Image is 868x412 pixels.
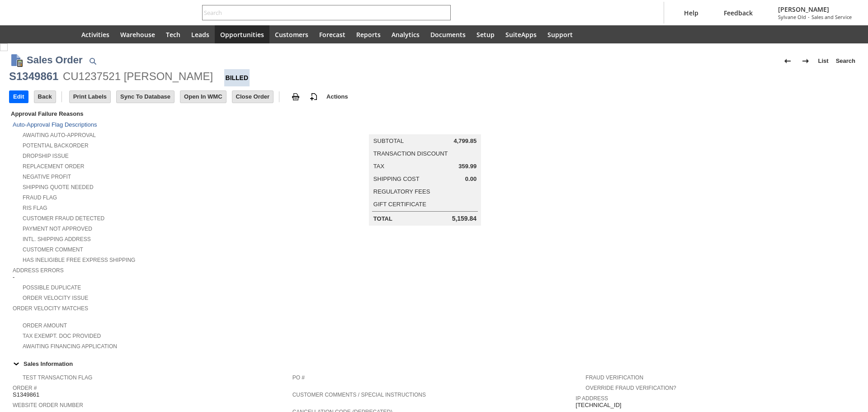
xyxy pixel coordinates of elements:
[292,392,426,398] a: Customer Comments / Special Instructions
[23,257,135,263] a: Has Ineligible Free Express Shipping
[224,69,250,86] div: Billed
[27,52,83,67] h1: Sales Order
[186,25,215,43] a: Leads
[815,54,832,68] a: List
[23,236,91,242] a: Intl. Shipping Address
[38,29,49,40] svg: Shortcuts
[23,132,96,138] a: Awaiting Auto-Approval
[386,25,425,43] a: Analytics
[215,25,269,43] a: Opportunities
[373,201,426,208] a: Gift Certificate
[23,374,92,381] a: Test Transaction Flag
[220,30,264,39] span: Opportunities
[547,30,573,39] span: Support
[9,109,289,119] div: Approval Failure Reasons
[778,14,806,20] span: Sylvane Old
[13,385,37,391] a: Order #
[832,54,859,68] a: Search
[465,175,476,183] span: 0.00
[54,25,76,43] a: Home
[60,29,71,40] svg: Home
[9,69,58,84] div: S1349861
[166,30,180,39] span: Tech
[23,333,101,339] a: Tax Exempt. Doc Provided
[452,215,477,223] span: 5,159.84
[11,25,33,43] a: Recent Records
[9,358,855,369] div: Sales Information
[23,226,92,232] a: Payment not approved
[778,5,852,14] span: [PERSON_NAME]
[724,9,753,17] span: Feedback
[373,150,448,157] a: Transaction Discount
[23,174,71,180] a: Negative Profit
[120,30,155,39] span: Warehouse
[23,142,89,149] a: Potential Backorder
[33,25,54,43] div: Shortcuts
[23,205,47,211] a: RIS flag
[13,391,39,398] span: S1349861
[63,69,213,84] div: CU1237521 [PERSON_NAME]
[34,91,56,103] input: Back
[16,29,27,40] svg: Recent Records
[392,30,420,39] span: Analytics
[9,358,859,369] td: Sales Information
[23,295,88,301] a: Order Velocity Issue
[87,56,98,66] img: Quick Find
[13,305,88,312] a: Order Velocity Matches
[430,30,466,39] span: Documents
[782,56,793,66] img: Previous
[505,30,537,39] span: SuiteApps
[23,194,57,201] a: Fraud Flag
[23,322,67,329] a: Order Amount
[23,343,117,350] a: Awaiting Financing Application
[576,395,608,402] a: IP Address
[13,267,64,274] a: Address Errors
[373,163,384,170] a: Tax
[81,30,109,39] span: Activities
[76,25,115,43] a: Activities
[290,91,301,102] img: print.svg
[471,25,500,43] a: Setup
[438,7,449,18] svg: Search
[70,91,110,103] input: Print Labels
[314,25,351,43] a: Forecast
[23,184,94,190] a: Shipping Quote Needed
[576,402,621,409] span: [TECHNICAL_ID]
[458,163,476,170] span: 359.99
[323,93,352,100] a: Actions
[319,30,345,39] span: Forecast
[356,30,381,39] span: Reports
[23,246,83,253] a: Customer Comment
[203,7,438,18] input: Search
[476,30,495,39] span: Setup
[23,284,81,291] a: Possible Duplicate
[373,215,392,222] a: Total
[117,91,174,103] input: Sync To Database
[275,30,308,39] span: Customers
[585,374,643,381] a: Fraud Verification
[425,25,471,43] a: Documents
[800,56,811,66] img: Next
[269,25,314,43] a: Customers
[13,274,14,281] span: -
[351,25,386,43] a: Reports
[373,175,420,182] a: Shipping Cost
[191,30,209,39] span: Leads
[9,91,28,103] input: Edit
[115,25,160,43] a: Warehouse
[13,121,97,128] a: Auto-Approval Flag Descriptions
[684,9,698,17] span: Help
[292,374,305,381] a: PO #
[542,25,578,43] a: Support
[23,163,84,170] a: Replacement Order
[373,188,430,195] a: Regulatory Fees
[308,91,319,102] img: add-record.svg
[23,153,69,159] a: Dropship Issue
[454,137,477,145] span: 4,799.85
[369,120,481,134] caption: Summary
[500,25,542,43] a: SuiteApps
[13,402,83,408] a: Website Order Number
[160,25,186,43] a: Tech
[585,385,676,391] a: Override Fraud Verification?
[180,91,226,103] input: Open In WMC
